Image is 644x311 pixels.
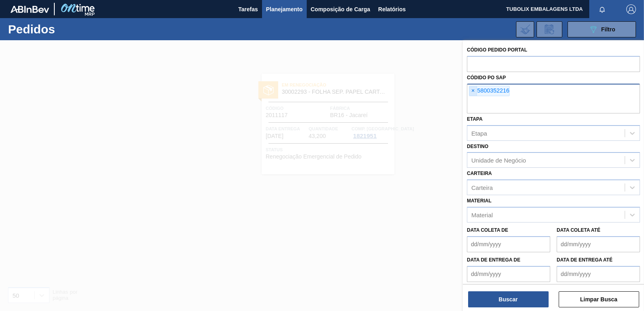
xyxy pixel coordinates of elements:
label: Data de Entrega até [557,257,613,263]
div: Carteira [471,184,493,191]
div: Material [471,211,493,218]
h1: Pedidos [8,25,125,34]
label: Data coleta até [557,227,600,233]
span: Composição de Carga [311,4,370,14]
div: Solicitação de Revisão de Pedidos [537,21,562,37]
div: Importar Negociações dos Pedidos [516,21,534,37]
span: Planejamento [266,4,303,14]
label: Data de Entrega de [467,257,520,263]
label: Etapa [467,116,483,122]
div: Unidade de Negócio [471,157,526,164]
label: Códido PO SAP [467,75,506,80]
input: dd/mm/yyyy [557,236,640,252]
span: Filtro [601,26,615,33]
label: Data coleta de [467,227,508,233]
span: Relatórios [378,4,406,14]
div: Etapa [471,130,487,136]
img: Logout [626,4,636,14]
span: × [469,86,477,96]
label: Destino [467,144,488,149]
input: dd/mm/yyyy [467,266,550,282]
label: Carteira [467,171,492,176]
input: dd/mm/yyyy [467,236,550,252]
button: Notificações [589,4,615,15]
img: TNhmsLtSVTkK8tSr43FrP2fwEKptu5GPRR3wAAAABJRU5ErkJggg== [10,6,49,13]
button: Filtro [568,21,636,37]
div: 5800352216 [469,86,510,96]
input: dd/mm/yyyy [557,266,640,282]
label: Código Pedido Portal [467,47,527,53]
span: Tarefas [238,4,258,14]
label: Material [467,198,491,204]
